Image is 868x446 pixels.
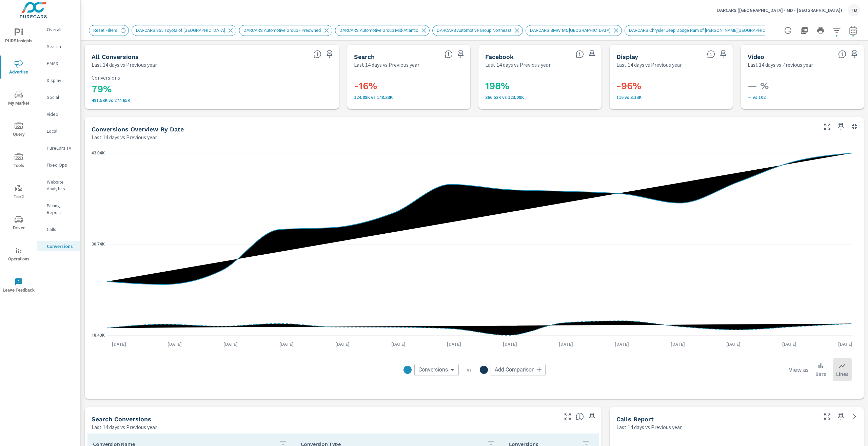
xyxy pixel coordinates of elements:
[37,241,80,251] div: Conversions
[354,53,375,60] h5: Search
[354,61,419,69] p: Last 14 days vs Previous year
[491,364,546,376] div: Add Comparison
[37,58,80,68] div: PMAX
[836,370,848,378] p: Lines
[47,60,75,67] p: PMAX
[132,28,229,33] span: DARCARS 355 Toyota of [GEOGRAPHIC_DATA]
[92,242,105,247] text: 30.74K
[485,94,595,100] p: 366,534 vs 123,088
[833,341,857,347] p: [DATE]
[2,215,35,232] span: Driver
[239,28,325,33] span: DARCARS Automotive Group - Preowned
[2,153,35,170] span: Tools
[92,133,157,141] p: Last 14 days vs Previous year
[37,41,80,51] div: Search
[163,341,186,347] p: [DATE]
[526,25,622,36] div: DARCARS BMW Mt. [GEOGRAPHIC_DATA]
[239,25,332,36] div: DARCARS Automotive Group - Preowned
[47,128,75,134] p: Local
[616,80,726,92] h3: -96%
[459,367,480,373] p: vs
[587,411,597,422] span: Save this to your personalized report
[92,83,332,95] h3: 79%
[616,423,682,431] p: Last 14 days vs Previous year
[748,80,857,92] h3: — %
[848,4,860,16] div: TM
[418,366,448,373] span: Conversions
[324,49,335,60] span: Save this to your personalized report
[526,28,614,33] span: DARCARS BMW Mt. [GEOGRAPHIC_DATA]
[554,341,578,347] p: [DATE]
[47,145,75,151] p: PureCars TV
[717,7,842,13] p: DARCARS ([GEOGRAPHIC_DATA] - MD - [GEOGRAPHIC_DATA])
[335,25,430,36] div: DARCARS Automotive Group Mid-Atlantic
[2,91,35,107] span: My Market
[576,412,584,421] span: Search Conversions include Actions, Leads and Unmapped Conversions
[495,366,535,373] span: Add Comparison
[442,341,466,347] p: [DATE]
[37,92,80,102] div: Social
[433,28,515,33] span: DARCARS Automotive Group Northeast
[37,24,80,35] div: Overall
[455,49,466,60] span: Save this to your personalized report
[485,80,595,92] h3: 198%
[47,77,75,84] p: Display
[92,423,157,431] p: Last 14 days vs Previous year
[2,247,35,263] span: Operations
[445,50,453,58] span: Search Conversions include Actions, Leads and Unmapped Conversions.
[414,364,459,376] div: Conversions
[92,61,157,69] p: Last 14 days vs Previous year
[331,341,354,347] p: [DATE]
[846,24,860,37] button: Select Date Range
[838,50,846,58] span: Video Conversions include Actions, Leads and Unmapped Conversions
[2,184,35,201] span: Tier2
[47,43,75,50] p: Search
[777,341,801,347] p: [DATE]
[92,151,105,155] text: 43.04K
[2,122,35,139] span: Query
[387,341,410,347] p: [DATE]
[37,160,80,170] div: Fixed Ops
[92,75,332,81] p: Conversions
[616,416,654,423] h5: Calls Report
[37,177,80,194] div: Website Analytics
[485,61,551,69] p: Last 14 days vs Previous year
[37,143,80,153] div: PureCars TV
[2,278,35,294] span: Leave Feedback
[587,49,597,60] span: Save this to your personalized report
[748,94,857,100] p: — vs 102
[354,94,463,100] p: 124,878 vs 148,332
[354,80,463,92] h3: -16%
[576,50,584,58] span: All conversions reported from Facebook with duplicates filtered out
[814,24,827,37] button: Print Report
[616,53,638,60] h5: Display
[92,416,151,423] h5: Search Conversions
[835,121,846,132] span: Save this to your personalized report
[37,75,80,85] div: Display
[432,25,523,36] div: DARCARS Automotive Group Northeast
[37,200,80,217] div: Pacing Report
[666,341,690,347] p: [DATE]
[335,28,422,33] span: DARCARS Automotive Group Mid-Atlantic
[47,26,75,33] p: Overall
[92,98,332,103] p: 491.53K vs 274.65K
[92,333,105,338] text: 18.43K
[722,341,745,347] p: [DATE]
[830,24,844,37] button: Apply Filters
[616,61,682,69] p: Last 14 days vs Previous year
[2,60,35,76] span: Advertise
[47,162,75,168] p: Fixed Ops
[748,53,764,60] h5: Video
[822,121,833,132] button: Make Fullscreen
[498,341,522,347] p: [DATE]
[822,411,833,422] button: Make Fullscreen
[89,25,129,36] div: Reset Filters
[313,50,321,58] span: All Conversions include Actions, Leads and Unmapped Conversions
[275,341,298,347] p: [DATE]
[748,61,813,69] p: Last 14 days vs Previous year
[47,202,75,216] p: Pacing Report
[797,24,811,37] button: "Export Report to PDF"
[849,49,860,60] span: Save this to your personalized report
[37,224,80,234] div: Calls
[616,94,726,100] p: 116 vs 3,129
